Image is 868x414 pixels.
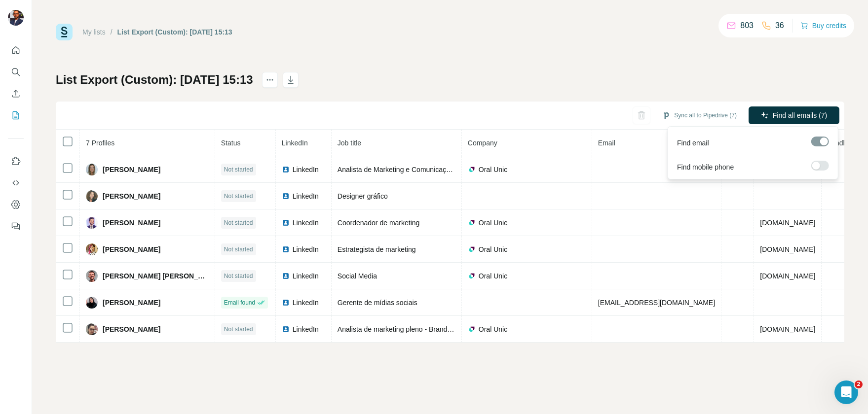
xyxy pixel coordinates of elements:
span: Not started [224,165,253,174]
span: Find email [677,138,709,148]
span: Not started [224,325,253,334]
p: 36 [775,20,784,32]
img: Avatar [8,10,24,26]
img: company-logo [468,325,476,333]
span: Social Media [338,272,377,280]
span: LinkedIn [293,191,319,201]
h1: List Export (Custom): [DATE] 15:13 [56,72,253,88]
span: [PERSON_NAME] [103,218,160,228]
img: Avatar [86,323,98,335]
img: LinkedIn logo [282,245,290,253]
img: company-logo [468,272,476,280]
span: [PERSON_NAME] [103,298,160,308]
button: Sync all to Pipedrive (7) [655,108,744,123]
li: / [111,27,113,37]
span: [PERSON_NAME] [PERSON_NAME] [103,271,209,281]
span: Oral Unic [479,218,507,228]
span: LinkedIn [293,324,319,334]
span: Find mobile phone [677,162,734,172]
span: Oral Unic [479,244,507,254]
button: Use Surfe API [8,174,24,192]
img: Avatar [86,190,98,202]
span: LinkedIn [293,271,319,281]
button: Quick start [8,41,24,59]
span: Designer gráfico [338,192,388,200]
img: LinkedIn logo [282,166,290,173]
span: LinkedIn [293,244,319,254]
span: [PERSON_NAME] [103,191,160,201]
button: Use Surfe on LinkedIn [8,152,24,170]
span: [DOMAIN_NAME] [760,219,815,227]
p: 803 [740,20,754,32]
span: Job title [338,139,361,147]
span: LinkedIn [293,218,319,228]
img: Avatar [86,164,98,175]
span: Estrategista de marketing [338,245,416,253]
button: actions [262,72,278,88]
span: Landline [828,139,854,147]
img: LinkedIn logo [282,219,290,227]
img: Surfe Logo [56,24,73,40]
span: 7 Profiles [86,139,114,147]
img: company-logo [468,245,476,253]
span: LinkedIn [282,139,308,147]
span: Status [221,139,241,147]
img: Avatar [86,297,98,309]
span: Oral Unic [479,271,507,281]
span: Coordenador de marketing [338,219,420,227]
button: Feedback [8,217,24,235]
button: Dashboard [8,196,24,213]
span: LinkedIn [293,298,319,308]
span: Find all emails (7) [773,110,827,120]
span: Analista de Marketing e Comunicação B2C [338,166,469,173]
span: LinkedIn [293,165,319,174]
span: [DOMAIN_NAME] [760,272,815,280]
span: Company [468,139,497,147]
img: LinkedIn logo [282,299,290,307]
span: 2 [855,380,863,388]
button: Search [8,63,24,81]
img: Avatar [86,243,98,255]
img: Avatar [86,270,98,282]
span: Email [598,139,615,147]
a: My lists [82,28,106,36]
span: [EMAIL_ADDRESS][DOMAIN_NAME] [598,299,715,307]
img: company-logo [468,219,476,227]
img: company-logo [468,166,476,173]
span: Oral Unic [479,165,507,174]
img: Avatar [86,217,98,229]
img: LinkedIn logo [282,325,290,333]
span: [PERSON_NAME] [103,324,160,334]
button: Enrich CSV [8,85,24,103]
span: Not started [224,245,253,254]
button: Find all emails (7) [749,106,839,124]
button: Buy credits [800,19,846,33]
span: Email found [224,298,255,307]
button: My lists [8,106,24,124]
span: Not started [224,192,253,201]
span: Analista de marketing pleno - Branded Content [338,325,481,333]
div: List Export (Custom): [DATE] 15:13 [117,27,232,37]
span: Gerente de mídias sociais [338,299,417,307]
span: Oral Unic [479,324,507,334]
span: [PERSON_NAME] [103,244,160,254]
span: [PERSON_NAME] [103,165,160,174]
span: Not started [224,272,253,280]
iframe: Intercom live chat [834,380,858,404]
span: Not started [224,218,253,227]
span: [DOMAIN_NAME] [760,325,815,333]
img: LinkedIn logo [282,192,290,200]
span: [DOMAIN_NAME] [760,245,815,253]
img: LinkedIn logo [282,272,290,280]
